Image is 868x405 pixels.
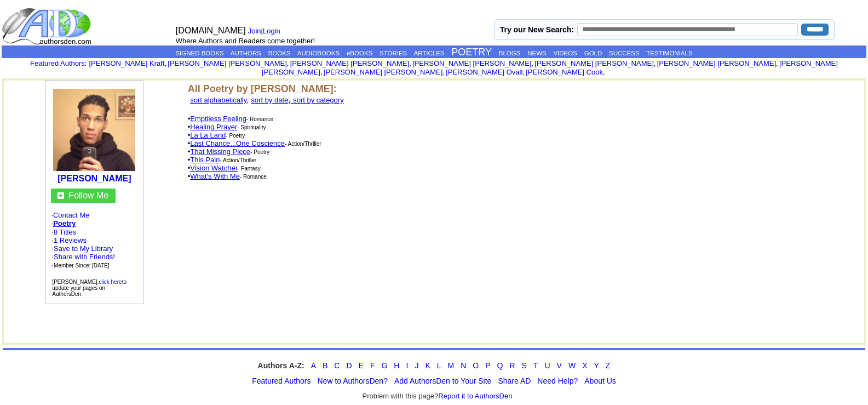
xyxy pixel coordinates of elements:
font: • [188,115,246,123]
a: [PERSON_NAME] Kraft [89,59,164,67]
a: C [334,361,340,370]
font: sort by category [293,96,344,104]
a: H [394,361,399,370]
font: - Poetry [226,133,245,139]
a: VIDEOS [553,50,577,56]
a: ARTICLES [413,50,444,56]
a: R [509,361,515,370]
font: · · · [51,244,115,269]
font: , [190,96,249,104]
a: [PERSON_NAME] [PERSON_NAME] [262,59,838,76]
a: sort by category [291,95,344,104]
font: : [30,59,87,67]
font: i [166,61,168,67]
a: [PERSON_NAME] [PERSON_NAME] [657,59,776,67]
font: Where Authors and Readers come together! [176,37,315,45]
label: Try our New Search: [500,25,574,34]
font: • [188,139,285,147]
strong: Authors A-Z: [258,361,304,370]
a: [PERSON_NAME] [PERSON_NAME] [324,68,442,76]
a: K [425,361,430,370]
a: Last Chance...One Coscience [190,139,285,147]
a: Z [606,361,611,370]
a: Follow Me [68,191,108,200]
a: Contact Me [53,211,89,219]
a: [PERSON_NAME] [PERSON_NAME] [412,59,531,67]
a: GOLD [584,50,602,56]
font: | [248,27,284,35]
font: , [188,95,344,104]
a: Save to My Library [54,244,113,253]
a: Vision Watcher [190,164,238,172]
font: - Fantasy [238,166,261,172]
a: Featured Authors [252,377,311,385]
font: - Action/Thriller [285,141,321,147]
a: sort alphabetically [190,96,246,104]
font: - Spirituality [237,124,266,130]
font: • [188,156,220,164]
a: M [448,361,455,370]
a: What's With Me [190,172,240,180]
img: 104232.jpg [53,89,135,171]
a: Share AD [498,377,531,385]
font: sort by date [251,96,288,104]
a: Need Help? [537,377,578,385]
a: [PERSON_NAME] [PERSON_NAME] [534,59,653,67]
font: i [533,61,534,67]
font: i [323,70,324,76]
a: Q [497,361,503,370]
font: • [188,147,250,156]
a: POETRY [451,47,492,58]
font: , , , , , , , , , , [89,59,837,76]
a: La La Land [190,131,226,139]
a: SIGNED BOOKS [175,50,223,56]
a: 1 Reviews [54,236,87,244]
a: D [346,361,352,370]
a: eBOOKS [347,50,372,56]
a: [PERSON_NAME] [58,174,131,183]
font: Problem with this page? [363,392,513,401]
font: - Romance [246,116,273,122]
font: [DOMAIN_NAME] [176,26,246,35]
a: AUDIOBOOKS [297,50,340,56]
font: i [289,61,290,67]
a: U [544,361,550,370]
img: logo_ad.gif [2,7,94,45]
a: Share with Friends! [54,253,115,261]
a: E [359,361,364,370]
a: That Missing Piece [190,147,250,156]
font: i [605,70,606,76]
a: Healing Prayer [190,123,237,131]
a: [PERSON_NAME] [PERSON_NAME] [168,59,286,67]
img: gc.jpg [58,192,64,199]
a: STORIES [380,50,407,56]
a: [PERSON_NAME] Ovall [446,68,522,76]
a: I [406,361,408,370]
font: • [188,164,238,172]
a: S [522,361,527,370]
a: click here [99,279,122,285]
a: [PERSON_NAME] [PERSON_NAME] [290,59,409,67]
a: 8 Titles [54,228,76,236]
font: - Action/Thriller [220,157,256,163]
font: i [656,61,657,67]
a: New to AuthorsDen? [318,377,388,385]
a: NEWS [527,50,547,56]
a: V [557,361,562,370]
a: [PERSON_NAME] Cook [526,68,603,76]
a: A [311,361,316,370]
a: BOOKS [268,50,291,56]
font: [PERSON_NAME], to update your pages on AuthorsDen. [52,279,127,297]
a: Join [248,27,261,35]
font: • [188,123,238,131]
a: O [473,361,479,370]
font: - Poetry [250,149,269,155]
a: J [415,361,418,370]
a: Y [594,361,599,370]
font: • [188,131,226,139]
font: · · [51,228,115,269]
a: T [533,361,538,370]
a: TESTIMONIALS [646,50,692,56]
